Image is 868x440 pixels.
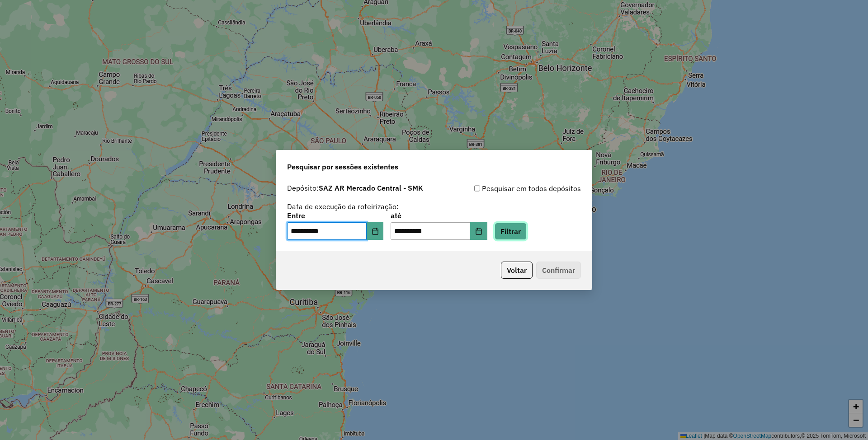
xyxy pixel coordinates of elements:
[319,183,423,192] strong: SAZ AR Mercado Central - SMK
[287,183,423,193] label: Depósito:
[470,222,487,240] button: Choose Date
[501,262,533,279] button: Voltar
[391,210,487,221] label: até
[287,161,398,172] span: Pesquisar por sessões existentes
[367,222,384,240] button: Choose Date
[287,201,399,212] label: Data de execução da roteirização:
[434,183,581,194] div: Pesquisar em todos depósitos
[495,223,527,240] button: Filtrar
[287,210,383,221] label: Entre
